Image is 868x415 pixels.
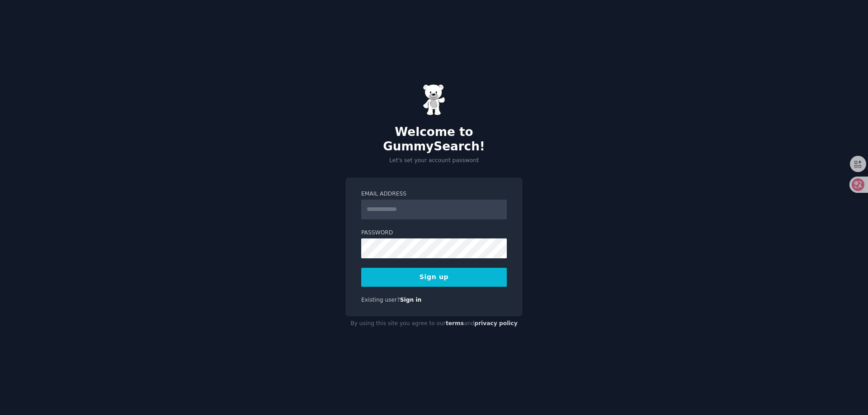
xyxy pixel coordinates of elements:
h2: Welcome to GummySearch! [345,125,523,154]
a: privacy policy [474,320,518,326]
div: By using this site you agree to our and [345,317,523,331]
label: Password [361,229,507,237]
img: Gummy Bear [423,84,445,116]
a: Sign in [400,297,422,303]
label: Email Address [361,190,507,198]
button: Sign up [361,268,507,287]
span: Existing user? [361,297,400,303]
a: terms [446,320,464,326]
p: Let's set your account password [345,157,523,165]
